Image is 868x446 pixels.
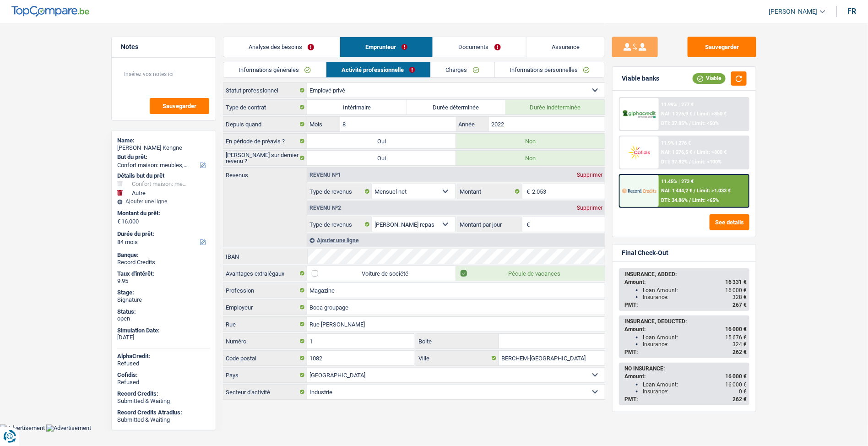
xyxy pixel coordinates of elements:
div: Amount: [624,279,747,285]
div: Supprimer [575,172,605,178]
label: Boite [416,334,499,348]
div: Insurance: [643,341,747,348]
label: Voiture de société [307,266,456,281]
div: 11.99% | 277 € [662,102,694,108]
a: Assurance [526,37,605,57]
div: Insurance: [643,294,747,300]
label: Type de contrat [223,100,307,114]
a: Activité professionnelle [326,62,430,77]
span: / [694,111,696,117]
a: Informations personnelles [495,62,605,77]
input: MM [340,117,456,131]
label: Type de revenus [307,217,372,232]
span: NAI: 1 275,9 € [662,111,693,117]
label: Intérimaire [307,100,407,114]
a: Analyse des besoins [223,37,340,57]
a: [PERSON_NAME] [761,4,825,19]
div: Simulation Date: [117,327,210,334]
h5: Notes [121,43,206,51]
div: Revenu nº2 [307,205,343,211]
span: Limit: >800 € [697,149,727,155]
label: Code postal [223,351,307,365]
label: Durée déterminée [407,100,506,114]
div: Détails but du prêt [117,172,210,179]
span: / [689,159,691,165]
label: Statut professionnel [223,83,307,98]
div: Record Credits Atradius: [117,409,210,416]
span: 328 € [732,294,747,300]
div: INSURANCE, DEDUCTED: [624,318,747,325]
label: Pays [223,368,307,382]
div: Ajouter une ligne [117,198,210,205]
div: Banque: [117,251,210,259]
div: Refused [117,360,210,367]
div: Refused [117,379,210,386]
span: € [522,184,532,199]
div: Insurance: [643,388,747,395]
span: [PERSON_NAME] [769,8,818,16]
span: 16 000 € [725,373,747,380]
label: Type de revenus [307,184,372,199]
div: PMT: [624,396,747,402]
div: 9.95 [117,277,210,285]
div: open [117,315,210,322]
div: Name: [117,137,210,144]
span: 16 331 € [725,279,747,285]
span: 16 000 € [725,381,747,388]
img: TopCompare Logo [11,6,89,17]
label: Rue [223,317,307,332]
a: Emprunteur [340,37,433,57]
div: Loan Amount: [643,381,747,388]
div: Stage: [117,289,210,296]
div: Cofidis: [117,371,210,379]
span: 16 000 € [725,326,747,332]
img: Cofidis [622,144,656,161]
div: 11.9% | 276 € [662,140,691,146]
div: Record Credits: [117,390,210,397]
div: Amount: [624,373,747,380]
div: Signature [117,296,210,304]
label: Non [456,151,605,165]
span: 0 € [739,388,747,395]
img: AlphaCredit [622,109,656,120]
span: / [689,120,691,126]
input: AAAA [489,117,605,131]
span: NAI: 1 276,5 € [662,149,693,155]
div: Supprimer [575,205,605,211]
div: Viable [693,73,726,83]
span: 324 € [732,341,747,348]
div: Ajouter une ligne [307,234,605,247]
span: / [694,149,696,155]
div: Loan Amount: [643,287,747,294]
div: [PERSON_NAME] Kengne [117,144,210,152]
button: See details [710,214,749,230]
label: Employeur [223,300,307,315]
label: Durée indéterminée [506,100,605,114]
span: 16 000 € [725,287,747,294]
label: Montant [457,184,522,199]
div: [DATE] [117,334,210,341]
div: AlphaCredit: [117,353,210,360]
label: Depuis quand [223,117,307,131]
img: Record Credits [622,182,656,199]
span: Limit: >850 € [697,111,727,117]
button: Sauvegarder [688,37,756,57]
span: € [522,217,532,232]
label: Montant du prêt: [117,210,208,217]
div: 11.45% | 273 € [662,179,694,185]
label: Profession [223,283,307,298]
label: Oui [307,134,456,148]
label: Durée du prêt: [117,230,208,238]
label: Ville [416,351,499,365]
div: Viable banks [622,75,659,82]
button: Sauvegarder [150,98,209,114]
span: 15 676 € [725,334,747,341]
label: Pécule de vacances [456,266,605,281]
span: Limit: <65% [693,197,719,203]
div: INSURANCE, ADDED: [624,271,747,277]
span: DTI: 34.86% [662,197,688,203]
div: Record Credits [117,259,210,266]
div: PMT: [624,349,747,355]
span: Limit: >1.033 € [697,188,731,194]
div: NO INSURANCE: [624,365,747,372]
